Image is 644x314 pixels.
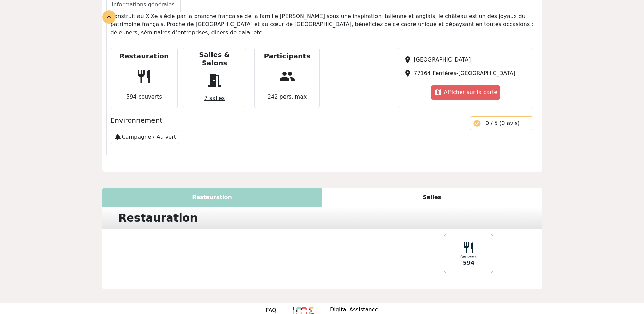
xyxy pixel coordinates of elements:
span: 7 salles [202,91,227,105]
span: 0 / 5 (0 avis) [485,120,520,126]
span: 77164 Ferrières-[GEOGRAPHIC_DATA] [413,70,515,76]
div: expand_less [102,10,116,24]
span: 594 couverts [124,90,165,104]
h5: Environnement [111,116,462,124]
p: Construit au XIXe siècle par la branche française de la famille [PERSON_NAME] sous une inspiratio... [111,12,534,37]
span: place [404,56,412,64]
h5: Salles & Salons [186,51,243,67]
span: [GEOGRAPHIC_DATA] [413,56,471,63]
span: people [276,66,298,87]
div: Salles [322,188,542,207]
span: 242 pers. max [265,90,310,104]
span: verified [473,119,481,127]
span: map [434,88,442,97]
span: place [404,69,412,77]
span: restaurant [133,66,155,87]
h5: Restauration [119,52,169,60]
div: Restauration [114,210,202,226]
span: 594 [463,259,474,267]
div: Campagne / Au vert [111,130,180,144]
div: Restauration [102,188,322,207]
span: Afficher sur la carte [444,89,498,95]
span: meeting_room [204,70,225,91]
h5: Participants [264,52,310,60]
span: park [114,133,122,141]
